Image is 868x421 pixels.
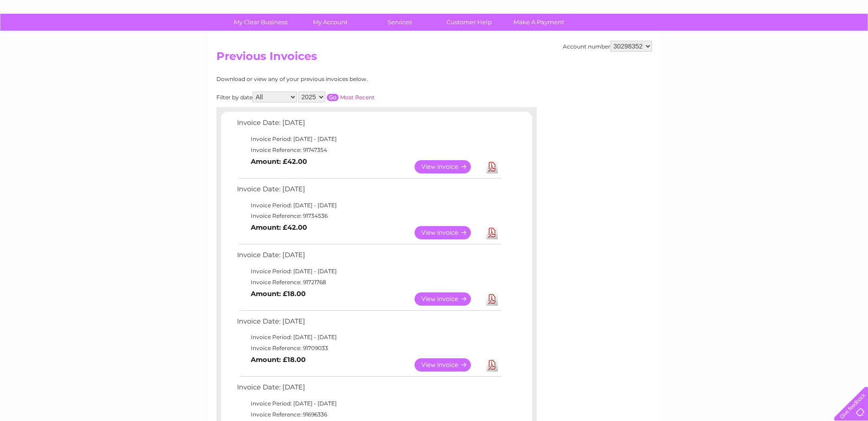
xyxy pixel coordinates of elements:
a: Download [486,292,498,306]
a: Water [707,39,724,46]
td: Invoice Period: [DATE] - [DATE] [235,134,502,145]
td: Invoice Date: [DATE] [235,315,502,332]
a: My Account [292,14,368,31]
a: Download [486,160,498,173]
a: Contact [807,39,830,46]
a: View [415,358,482,372]
a: Telecoms [755,39,783,46]
a: My Clear Business [223,14,298,31]
td: Invoice Reference: 91721768 [235,277,502,288]
a: View [415,226,482,239]
a: Energy [730,39,750,46]
b: Amount: £42.00 [251,157,307,166]
a: View [415,292,482,306]
img: logo.png [30,24,77,52]
td: Invoice Period: [DATE] - [DATE] [235,398,502,409]
td: Invoice Period: [DATE] - [DATE] [235,200,502,211]
div: Download or view any of your previous invoices below. [216,76,457,82]
td: Invoice Reference: 91696336 [235,409,502,420]
td: Invoice Reference: 91734536 [235,210,502,221]
a: Services [362,14,437,31]
td: Invoice Date: [DATE] [235,117,502,134]
td: Invoice Period: [DATE] - [DATE] [235,332,502,343]
td: Invoice Date: [DATE] [235,183,502,200]
a: 0333 014 3131 [695,5,759,16]
b: Amount: £42.00 [251,223,307,232]
b: Amount: £18.00 [251,290,306,298]
div: Account number [563,41,652,52]
td: Invoice Date: [DATE] [235,381,502,398]
a: Log out [838,39,859,46]
a: Make A Payment [501,14,577,31]
div: Clear Business is a trading name of Verastar Limited (registered in [GEOGRAPHIC_DATA] No. 3667643... [218,5,651,44]
h2: Previous Invoices [216,50,652,67]
td: Invoice Reference: 91709033 [235,343,502,354]
td: Invoice Date: [DATE] [235,249,502,266]
a: Customer Help [431,14,507,31]
td: Invoice Period: [DATE] - [DATE] [235,266,502,277]
a: View [415,160,482,173]
a: Most Recent [340,94,375,101]
div: Filter by date [216,92,457,103]
a: Download [486,226,498,239]
a: Download [486,358,498,372]
a: Blog [788,39,802,46]
td: Invoice Reference: 91747354 [235,145,502,156]
b: Amount: £18.00 [251,356,306,364]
